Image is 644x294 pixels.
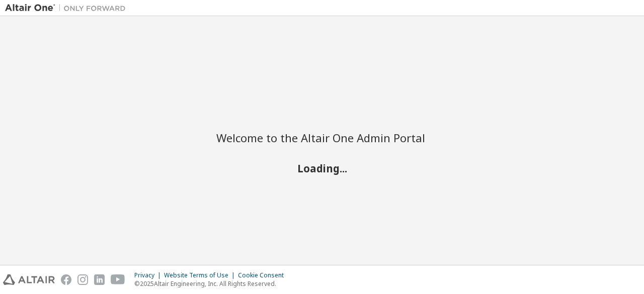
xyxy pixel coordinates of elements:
p: © 2025 Altair Engineering, Inc. All Rights Reserved. [134,279,290,288]
img: youtube.svg [111,274,125,285]
h2: Loading... [216,161,428,174]
img: Altair One [5,3,131,13]
h2: Welcome to the Altair One Admin Portal [216,131,428,145]
div: Cookie Consent [238,271,290,279]
div: Privacy [134,271,164,279]
img: instagram.svg [77,274,88,285]
img: facebook.svg [61,274,71,285]
img: linkedin.svg [94,274,105,285]
div: Website Terms of Use [164,271,238,279]
img: altair_logo.svg [3,274,55,285]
